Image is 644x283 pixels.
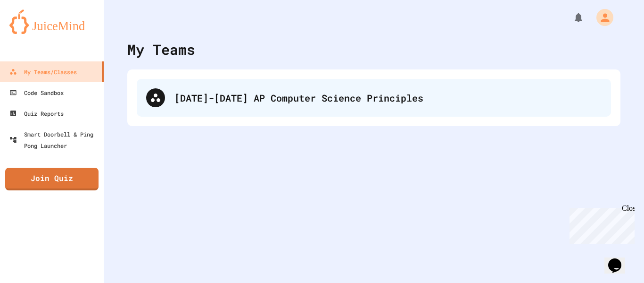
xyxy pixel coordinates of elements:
div: Chat with us now!Close [4,4,65,60]
div: My Teams [127,39,195,60]
img: logo-orange.svg [9,9,94,34]
div: Code Sandbox [9,87,64,98]
div: [DATE]-[DATE] AP Computer Science Principles [174,91,602,105]
div: [DATE]-[DATE] AP Computer Science Principles [137,79,611,117]
iframe: chat widget [604,245,635,274]
a: Join Quiz [5,168,99,190]
div: My Account [586,7,616,28]
div: My Teams/Classes [9,66,77,77]
div: Quiz Reports [9,108,64,119]
div: My Notifications [555,9,586,26]
div: Smart Doorbell & Ping Pong Launcher [9,129,100,151]
iframe: chat widget [566,204,635,244]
